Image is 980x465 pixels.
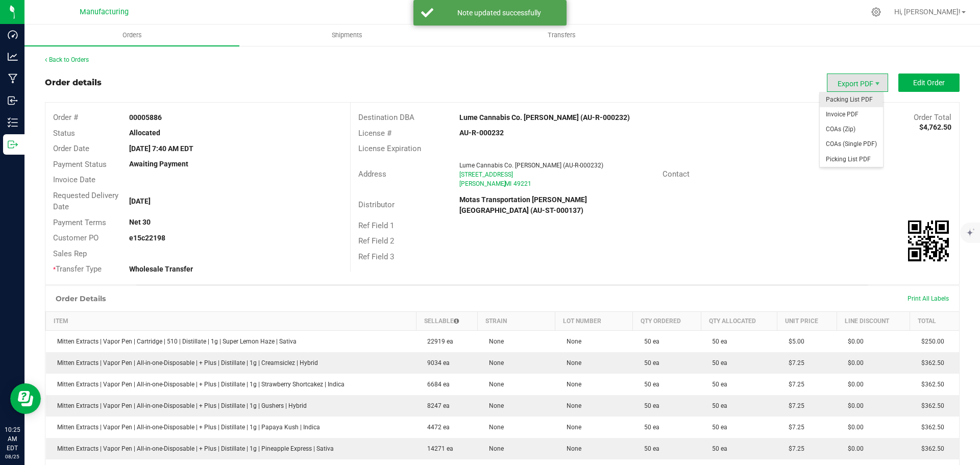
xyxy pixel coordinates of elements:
span: $362.50 [916,381,944,388]
span: 22919 ea [422,338,453,345]
li: Picking List PDF [820,152,883,167]
span: MI [505,180,511,187]
span: Mitten Extracts | Vapor Pen | All-in-one-Disposable | + Plus | Distillate | 1g | Strawberry Short... [52,381,345,388]
span: [STREET_ADDRESS] [459,171,513,178]
span: COAs (Single PDF) [820,137,883,152]
span: None [484,445,504,452]
span: 50 ea [639,381,659,388]
th: Total [910,311,959,330]
li: Invoice PDF [820,107,883,122]
inline-svg: Dashboard [8,30,18,40]
span: 14271 ea [422,445,453,452]
strong: AU-R-000232 [459,129,504,137]
inline-svg: Inventory [8,117,18,128]
strong: Lume Cannabis Co. [PERSON_NAME] (AU-R-000232) [459,113,630,121]
span: Transfers [534,31,590,40]
span: Requested Delivery Date [53,191,118,212]
span: , [504,180,505,187]
inline-svg: Inbound [8,95,18,106]
span: Ref Field 3 [358,252,394,261]
span: $7.25 [783,359,804,366]
p: 10:25 AM EDT [5,425,20,453]
span: None [484,381,504,388]
qrcode: 00005886 [908,221,949,261]
th: Lot Number [555,311,633,330]
span: 50 ea [707,424,727,431]
span: None [561,338,581,345]
strong: $4,762.50 [919,123,951,131]
strong: [DATE] [129,197,151,205]
li: COAs (Zip) [820,122,883,137]
span: Ref Field 1 [358,221,394,230]
li: Packing List PDF [820,92,883,107]
span: Manufacturing [80,8,129,16]
span: $362.50 [916,359,944,366]
div: Order details [45,77,102,89]
li: Export PDF [827,74,888,92]
span: None [484,338,504,345]
h1: Order Details [56,295,106,303]
th: Sellable [416,311,477,330]
span: None [484,424,504,431]
span: Order Total [914,113,951,122]
span: None [561,381,581,388]
span: Status [53,129,75,138]
span: None [561,402,581,409]
span: $0.00 [843,445,864,452]
span: 50 ea [639,445,659,452]
span: Order Date [53,144,89,153]
span: Lume Cannabis Co. [PERSON_NAME] (AU-R-000232) [459,162,603,169]
span: Mitten Extracts | Vapor Pen | All-in-one-Disposable | + Plus | Distillate | 1g | Creamsiclez | Hy... [52,359,318,366]
span: $7.25 [783,381,804,388]
strong: e15c22198 [129,234,165,242]
inline-svg: Manufacturing [8,74,18,84]
span: Mitten Extracts | Vapor Pen | All-in-one-Disposable | + Plus | Distillate | 1g | Gushers | Hybrid [52,402,307,409]
span: 50 ea [639,424,659,431]
span: $0.00 [843,402,864,409]
strong: Wholesale Transfer [129,265,193,273]
span: 50 ea [639,338,659,345]
th: Qty Allocated [701,311,777,330]
span: Orders [109,31,156,40]
span: $362.50 [916,445,944,452]
span: Mitten Extracts | Vapor Pen | All-in-one-Disposable | + Plus | Distillate | 1g | Pineapple Expres... [52,445,334,452]
span: $5.00 [783,338,804,345]
span: Transfer Type [53,264,102,274]
span: Payment Terms [53,218,106,227]
span: 9034 ea [422,359,450,366]
span: 8247 ea [422,402,450,409]
th: Strain [478,311,555,330]
span: Sales Rep [53,249,87,258]
a: Shipments [239,25,454,46]
span: 50 ea [639,359,659,366]
span: Print All Labels [908,295,949,302]
strong: [DATE] 7:40 AM EDT [129,144,193,153]
span: 6684 ea [422,381,450,388]
span: 50 ea [707,381,727,388]
span: 50 ea [707,402,727,409]
inline-svg: Outbound [8,139,18,150]
strong: Motas Transportation [PERSON_NAME][GEOGRAPHIC_DATA] (AU-ST-000137) [459,195,587,214]
span: $0.00 [843,424,864,431]
strong: Allocated [129,129,160,137]
th: Qty Ordered [633,311,701,330]
th: Unit Price [777,311,837,330]
span: [PERSON_NAME] [459,180,506,187]
span: Hi, [PERSON_NAME]! [894,8,961,16]
button: Edit Order [898,74,960,92]
span: Destination DBA [358,113,414,122]
div: Manage settings [870,7,883,17]
span: $7.25 [783,424,804,431]
span: $7.25 [783,445,804,452]
span: Invoice Date [53,175,95,184]
span: None [561,445,581,452]
span: Mitten Extracts | Vapor Pen | Cartridge | 510 | Distillate | 1g | Super Lemon Haze | Sativa [52,338,297,345]
span: 4472 ea [422,424,450,431]
span: $362.50 [916,402,944,409]
span: Edit Order [913,79,945,87]
span: Payment Status [53,160,107,169]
